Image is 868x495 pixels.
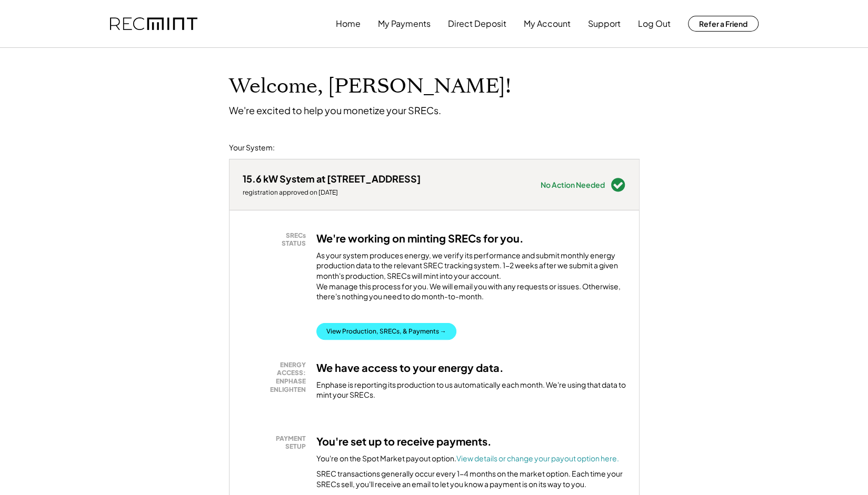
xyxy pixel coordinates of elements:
[243,173,421,185] div: 15.6 kW System at [STREET_ADDRESS]
[248,231,306,248] div: SRECs STATUS
[524,13,571,34] button: My Account
[541,181,605,188] div: No Action Needed
[456,453,619,463] a: View details or change your payout option here.
[110,17,197,31] img: recmint-logotype%403x.png
[316,380,626,400] div: Enphase is reporting its production to us automatically each month. We're using that data to mint...
[688,16,759,32] button: Refer a Friend
[229,74,511,99] h1: Welcome, [PERSON_NAME]!
[248,435,306,451] div: PAYMENT SETUP
[378,13,431,34] button: My Payments
[316,231,524,245] h3: We're working on minting SRECs for you.
[316,361,504,375] h3: We have access to your energy data.
[248,361,306,393] div: ENERGY ACCESS: ENPHASE ENLIGHTEN
[316,323,456,340] button: View Production, SRECs, & Payments →
[336,13,361,34] button: Home
[229,143,275,153] div: Your System:
[638,13,671,34] button: Log Out
[588,13,621,34] button: Support
[316,435,492,448] h3: You're set up to receive payments.
[316,453,619,464] div: You're on the Spot Market payout option.
[229,104,441,116] div: We're excited to help you monetize your SRECs.
[243,188,421,197] div: registration approved on [DATE]
[448,13,506,34] button: Direct Deposit
[316,250,626,307] div: As your system produces energy, we verify its performance and submit monthly energy production da...
[316,469,626,489] div: SREC transactions generally occur every 1-4 months on the market option. Each time your SRECs sel...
